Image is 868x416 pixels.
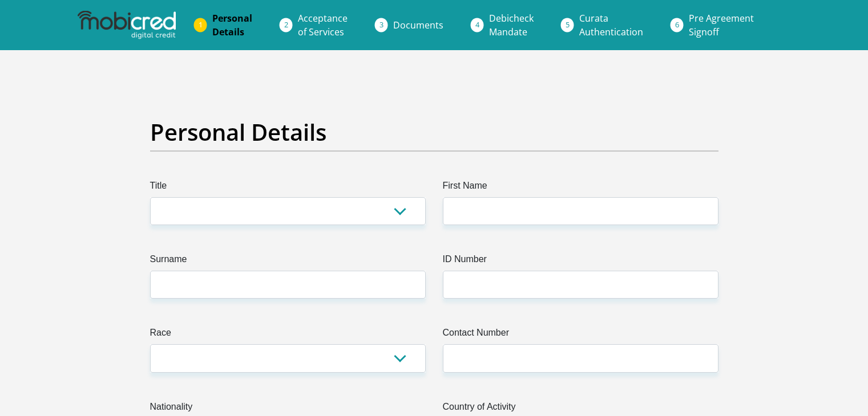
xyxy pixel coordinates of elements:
[480,7,543,43] a: DebicheckMandate
[150,119,718,146] h2: Personal Details
[680,7,763,43] a: Pre AgreementSignoff
[579,12,643,38] span: Curata Authentication
[489,12,534,38] span: Debicheck Mandate
[443,197,718,225] input: First Name
[393,19,443,31] span: Documents
[443,252,718,271] label: ID Number
[384,14,453,36] a: Documents
[298,12,348,38] span: Acceptance of Services
[443,344,718,372] input: Contact Number
[150,179,426,197] label: Title
[289,7,357,43] a: Acceptanceof Services
[203,7,261,43] a: PersonalDetails
[150,252,426,271] label: Surname
[150,271,426,299] input: Surname
[443,326,718,344] label: Contact Number
[150,326,426,344] label: Race
[443,179,718,197] label: First Name
[443,271,718,299] input: ID Number
[78,11,176,39] img: mobicred logo
[689,12,754,38] span: Pre Agreement Signoff
[212,12,252,38] span: Personal Details
[570,7,652,43] a: CurataAuthentication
